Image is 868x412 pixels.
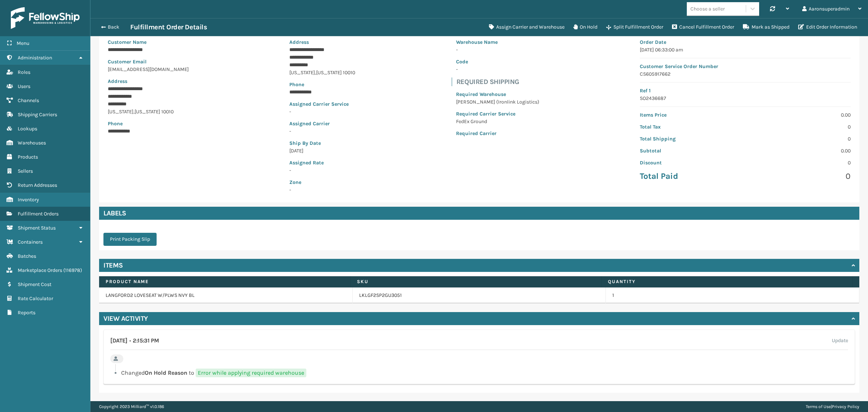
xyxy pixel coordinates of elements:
h4: Required Shipping [456,77,544,86]
p: Assigned Carrier [289,120,355,127]
h4: Labels [99,207,859,220]
span: 10010 [343,70,355,76]
h3: Fulfillment Order Details [130,23,207,31]
td: LANGFORD2 LOVESEAT W/PLWS NVY BL [99,287,353,303]
p: Total Shipping [640,135,741,143]
p: Phone [289,81,355,88]
i: Mark as Shipped [743,24,749,29]
p: [DATE] 06:33:00 am [640,46,851,54]
span: ( 116978 ) [63,267,82,273]
p: - [456,46,539,54]
div: Choose a seller [690,5,725,13]
span: , [315,70,316,76]
span: Containers [18,239,43,245]
span: Roles [18,69,30,75]
p: - [289,108,355,115]
span: [US_STATE] [289,70,315,76]
p: - [289,167,355,174]
p: Discount [640,159,741,167]
i: On Hold [573,24,578,29]
i: Cancel Fulfillment Order [672,24,677,29]
p: Customer Name [108,38,189,46]
span: Sellers [18,168,33,174]
i: Split Fulfillment Order [606,25,611,30]
i: Edit [798,24,804,29]
span: Menu [17,40,29,46]
label: Product Name [106,278,344,285]
p: Warehouse Name [456,38,539,46]
span: Rate Calculator [18,295,53,302]
span: Administration [18,55,52,61]
label: Update [832,336,848,345]
p: Copyright 2023 Milliard™ v 1.0.186 [99,401,164,412]
p: Ship By Date [289,139,355,147]
td: 1 [606,287,859,303]
span: On Hold Reason [145,369,187,376]
p: 0 [750,159,851,167]
span: Inventory [18,197,39,203]
p: Total Tax [640,123,741,131]
label: SKU [357,278,595,285]
li: Changed to [110,369,848,377]
span: Marketplace Orders [18,267,62,273]
p: 0 [750,135,851,143]
p: Customer Email [108,58,189,66]
span: [US_STATE] [316,70,342,76]
a: Terms of Use [806,404,831,409]
span: Reports [18,310,35,316]
h4: [DATE] 2:15:31 PM [110,336,159,345]
span: Products [18,154,38,160]
p: 0 [750,123,851,131]
p: - [456,66,539,73]
div: | [806,401,859,412]
a: LKLGF2SP2GU3051 [359,292,402,299]
button: Print Packing Slip [103,233,157,246]
p: Zone [289,178,355,186]
p: 0 [750,171,851,182]
span: Address [108,78,127,84]
span: - [289,178,355,193]
p: SO2436687 [640,94,851,102]
label: Quantity [608,278,846,285]
img: logo [11,7,80,29]
p: 0.00 [750,111,851,119]
p: Phone [108,120,189,127]
span: Users [18,83,30,89]
span: Error while applying required warehouse [196,369,306,377]
p: Items Price [640,111,741,119]
p: Required Carrier Service [456,110,539,118]
button: On Hold [569,20,602,34]
p: Required Warehouse [456,91,539,98]
button: Back [97,24,130,30]
span: , [133,109,135,115]
p: Order Date [640,38,851,46]
span: [US_STATE] [135,109,160,115]
button: Edit Order Information [794,20,861,34]
i: Assign Carrier and Warehouse [489,24,494,29]
p: CS605917662 [640,70,851,78]
span: Channels [18,97,39,104]
p: Code [456,58,539,66]
p: [EMAIL_ADDRESS][DOMAIN_NAME] [108,66,189,73]
p: Subtotal [640,147,741,155]
span: Warehouses [18,140,46,146]
p: [PERSON_NAME] (Ironlink Logistics) [456,98,539,106]
span: 10010 [161,109,174,115]
button: Cancel Fulfillment Order [668,20,739,34]
p: 0.00 [750,147,851,155]
button: Assign Carrier and Warehouse [485,20,569,34]
p: Customer Service Order Number [640,63,851,70]
p: [DATE] [289,147,355,155]
p: Total Paid [640,171,741,182]
button: Mark as Shipped [739,20,794,34]
span: Lookups [18,126,37,132]
p: Ref 1 [640,87,851,94]
a: Privacy Policy [832,404,859,409]
span: Fulfillment Orders [18,211,59,217]
span: Shipment Status [18,225,56,231]
span: Shipment Cost [18,281,51,287]
span: Address [289,39,309,45]
h4: View Activity [103,314,148,323]
p: Required Carrier [456,130,539,137]
p: - [289,127,355,135]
